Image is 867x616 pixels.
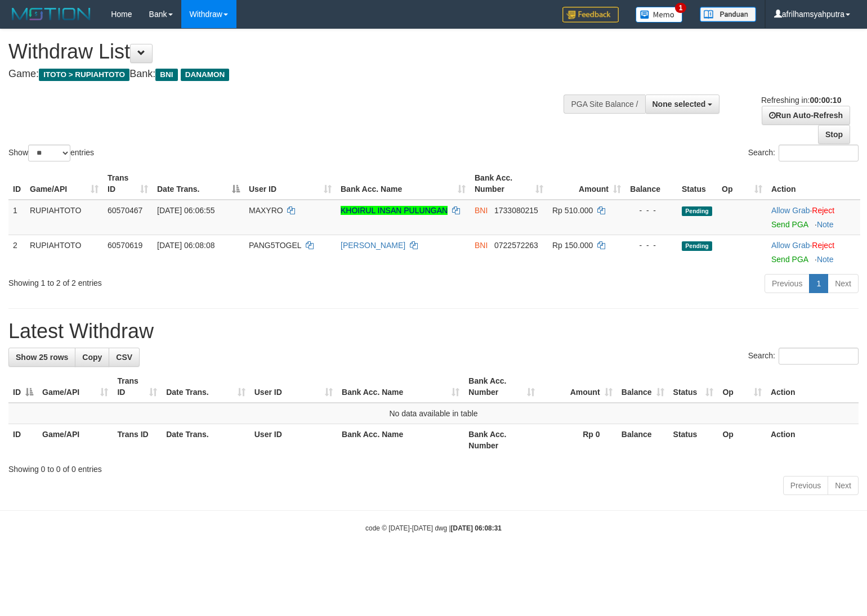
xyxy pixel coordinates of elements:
[475,241,488,250] span: BNI
[336,168,470,200] th: Bank Acc. Name: activate to sort column ascending
[809,274,828,293] a: 1
[155,69,177,81] span: BNI
[779,348,859,365] input: Search:
[812,241,834,250] a: Reject
[8,371,38,403] th: ID: activate to sort column descending
[365,524,502,532] small: code © [DATE]-[DATE] dwg |
[761,96,841,105] span: Refreshing in:
[682,241,712,251] span: Pending
[494,206,538,215] span: Copy 1733080215 to clipboard
[8,200,25,235] td: 1
[108,206,142,215] span: 60570467
[539,424,616,456] th: Rp 0
[717,168,767,200] th: Op: activate to sort column ascending
[818,125,850,144] a: Stop
[8,69,567,80] h4: Game: Bank:
[669,424,718,456] th: Status
[113,424,162,456] th: Trans ID
[337,424,464,456] th: Bank Acc. Name
[828,476,859,495] a: Next
[8,235,25,269] td: 2
[475,206,488,215] span: BNI
[617,424,669,456] th: Balance
[564,95,645,114] div: PGA Site Balance /
[636,7,683,23] img: Button%20Memo.svg
[675,3,687,13] span: 1
[817,220,834,229] a: Note
[249,241,301,250] span: PANG5TOGEL
[812,206,834,215] a: Reject
[337,371,464,403] th: Bank Acc. Name: activate to sort column ascending
[157,206,214,215] span: [DATE] 06:06:55
[771,255,808,264] a: Send PGA
[75,348,109,367] a: Copy
[244,168,336,200] th: User ID: activate to sort column ascending
[464,371,539,403] th: Bank Acc. Number: activate to sort column ascending
[548,168,625,200] th: Amount: activate to sort column ascending
[162,424,250,456] th: Date Trans.
[341,241,405,250] a: [PERSON_NAME]
[108,241,142,250] span: 60570619
[682,206,712,216] span: Pending
[249,206,283,215] span: MAXYRO
[8,41,567,63] h1: Withdraw List
[653,100,706,109] span: None selected
[16,353,68,362] span: Show 25 rows
[617,371,669,403] th: Balance: activate to sort column ascending
[767,235,860,269] td: ·
[762,106,850,125] a: Run Auto-Refresh
[552,241,593,250] span: Rp 150.000
[103,168,153,200] th: Trans ID: activate to sort column ascending
[250,371,337,403] th: User ID: activate to sort column ascending
[625,168,677,200] th: Balance
[464,424,539,456] th: Bank Acc. Number
[82,353,102,362] span: Copy
[25,235,103,269] td: RUPIAHTOTO
[810,96,841,105] strong: 00:00:10
[771,241,812,250] span: ·
[116,353,132,362] span: CSV
[700,7,756,22] img: panduan.png
[8,6,94,23] img: MOTION_logo.png
[8,424,38,456] th: ID
[771,241,810,250] a: Allow Grab
[645,95,720,114] button: None selected
[766,371,859,403] th: Action
[451,524,502,532] strong: [DATE] 06:08:31
[8,320,859,343] h1: Latest Withdraw
[817,255,834,264] a: Note
[630,205,673,216] div: - - -
[771,220,808,229] a: Send PGA
[767,168,860,200] th: Action
[748,145,859,161] label: Search:
[552,206,593,215] span: Rp 510.000
[181,69,230,81] span: DANAMON
[8,273,353,289] div: Showing 1 to 2 of 2 entries
[25,200,103,235] td: RUPIAHTOTO
[766,424,859,456] th: Action
[38,371,113,403] th: Game/API: activate to sort column ascending
[8,145,94,161] label: Show entries
[779,145,859,161] input: Search:
[718,371,766,403] th: Op: activate to sort column ascending
[669,371,718,403] th: Status: activate to sort column ascending
[341,206,448,215] a: KHOIRUL INSAN PULUNGAN
[157,241,214,250] span: [DATE] 06:08:08
[562,7,619,23] img: Feedback.jpg
[771,206,810,215] a: Allow Grab
[828,274,859,293] a: Next
[677,168,717,200] th: Status
[8,403,859,424] td: No data available in table
[470,168,548,200] th: Bank Acc. Number: activate to sort column ascending
[39,69,129,81] span: ITOTO > RUPIAHTOTO
[113,371,162,403] th: Trans ID: activate to sort column ascending
[748,348,859,365] label: Search:
[630,240,673,251] div: - - -
[109,348,140,367] a: CSV
[494,241,538,250] span: Copy 0722572263 to clipboard
[8,348,75,367] a: Show 25 rows
[8,459,859,475] div: Showing 0 to 0 of 0 entries
[771,206,812,215] span: ·
[8,168,25,200] th: ID
[38,424,113,456] th: Game/API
